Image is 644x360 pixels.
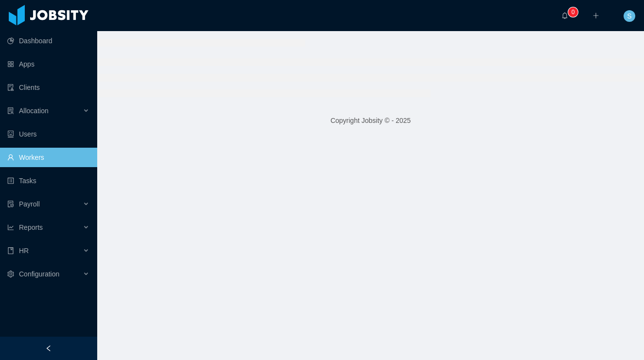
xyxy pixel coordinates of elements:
[592,12,599,19] i: icon: plus
[568,7,578,17] sup: 0
[7,201,14,207] i: icon: file-protect
[561,12,568,19] i: icon: bell
[7,148,89,167] a: icon: userWorkers
[7,124,89,144] a: icon: robotUsers
[627,10,631,22] span: S
[19,200,40,208] span: Payroll
[97,104,644,137] footer: Copyright Jobsity © - 2025
[7,171,89,190] a: icon: profileTasks
[7,78,89,97] a: icon: auditClients
[7,224,14,231] i: icon: line-chart
[7,107,14,114] i: icon: solution
[19,107,49,115] span: Allocation
[19,270,59,278] span: Configuration
[7,271,14,277] i: icon: setting
[19,247,29,255] span: HR
[7,247,14,254] i: icon: book
[19,223,43,231] span: Reports
[7,54,89,74] a: icon: appstoreApps
[7,31,89,51] a: icon: pie-chartDashboard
